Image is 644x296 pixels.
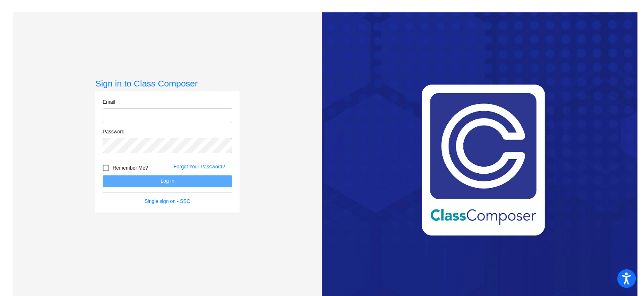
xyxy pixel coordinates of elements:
[144,198,190,204] a: Single sign on - SSO
[174,164,225,170] a: Forgot Your Password?
[113,163,148,173] span: Remember Me?
[95,78,240,89] h3: Sign in to Class Composer
[103,175,232,187] button: Log In
[103,128,125,135] label: Password
[103,98,115,106] label: Email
